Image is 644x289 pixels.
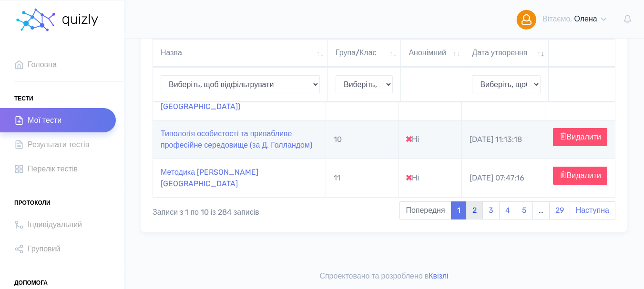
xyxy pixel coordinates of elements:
[399,159,462,197] td: Ні
[28,162,78,175] span: Перелік тестів
[553,128,607,146] button: Видалити
[328,39,401,67] th: Група/Клас: активувати для сортування стовпців за зростанням
[553,167,607,185] button: Видалити
[462,120,545,159] td: [DATE] 11:13:18
[429,271,448,280] a: Квізлі
[499,201,516,219] a: 4
[161,79,297,111] a: Методика "Самооцінка індивідуальних особливостей" - СІО (Л. [GEOGRAPHIC_DATA])
[28,138,89,151] span: Результати тестів
[570,201,615,219] a: Наступна
[516,201,533,219] a: 5
[14,0,100,39] a: homepage homepage
[574,14,597,23] span: Олена
[464,39,549,67] th: Дата утворення: активувати для сортування стовпців за зростанням
[161,168,258,188] a: Методика [PERSON_NAME] [GEOGRAPHIC_DATA]
[14,91,33,106] span: Тести
[549,201,570,219] a: 29
[61,14,100,26] img: homepage
[401,39,464,67] th: Анонімний: активувати для сортування стовпців за зростанням
[462,159,545,197] td: [DATE] 07:47:16
[326,159,399,197] td: 11
[326,120,399,159] td: 10
[28,114,61,127] span: Мої тести
[153,200,338,219] div: Записи з 1 по 10 із 284 записів
[14,196,51,210] span: Протоколи
[153,39,328,67] th: Назва: активувати для сортування стовпців за зростанням
[28,58,57,71] span: Головна
[466,201,483,219] a: 2
[482,201,500,219] a: 3
[28,218,82,231] span: Індивідуальний
[28,242,60,255] span: Груповий
[124,263,644,289] footer: Спроектовано та розроблено в
[161,129,312,149] a: Типологiя особистостi та привабливе професiйне середовище (за Д. Голландом)
[451,201,467,219] a: 1
[14,6,57,34] img: homepage
[399,120,462,159] td: Ні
